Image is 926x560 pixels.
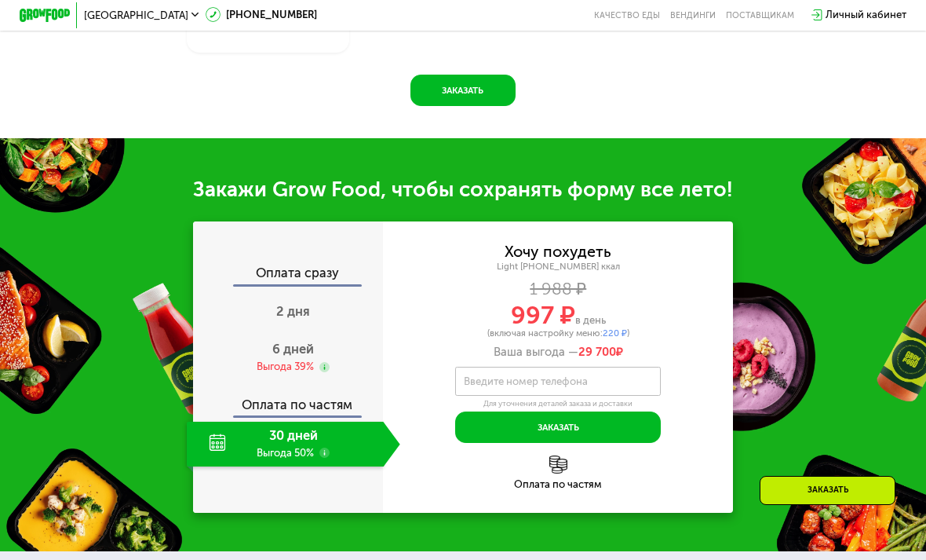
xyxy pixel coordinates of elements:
span: 997 ₽ [511,301,575,330]
div: Оплата по частям [194,386,383,415]
div: Light [PHONE_NUMBER] ккал [383,261,733,273]
div: Личный кабинет [826,7,906,23]
span: 29 700 [578,345,616,359]
div: Оплата по частям [383,479,733,489]
span: 2 дня [276,304,310,319]
div: Выгода 39% [257,360,314,374]
span: [GEOGRAPHIC_DATA] [84,10,188,20]
span: ₽ [578,345,623,359]
button: Заказать [455,412,661,442]
span: 220 ₽ [603,328,627,339]
a: Вендинги [670,10,716,20]
label: Введите номер телефона [464,378,588,385]
a: [PHONE_NUMBER] [206,7,317,23]
div: Хочу похудеть [505,245,611,259]
div: Заказать [760,476,895,505]
div: Ваша выгода — [383,345,733,359]
div: Для уточнения деталей заказа и доставки [455,399,661,409]
span: 6 дней [272,342,314,357]
div: Оплата сразу [194,267,383,284]
span: в день [575,314,606,326]
div: (включая настройку меню: ) [383,329,733,338]
div: поставщикам [726,10,794,20]
div: 1 988 ₽ [383,282,733,296]
img: l6xcnZfty9opOoJh.png [549,456,567,474]
button: Заказать [410,75,516,105]
a: Качество еды [594,10,660,20]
